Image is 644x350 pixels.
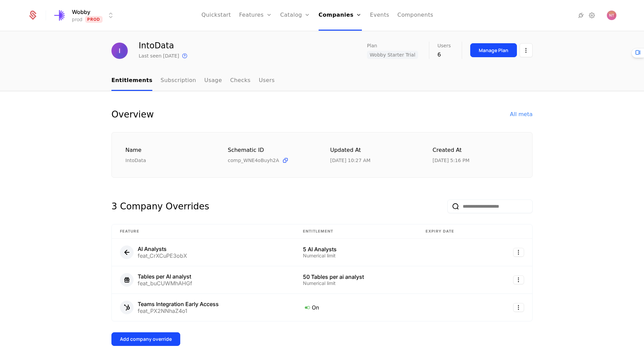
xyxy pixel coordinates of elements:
[111,200,209,213] div: 3 Company Overrides
[330,157,370,164] div: 8/14/25, 10:27 AM
[433,157,470,164] div: 6/12/25, 5:16 PM
[160,71,196,91] a: Subscription
[111,71,152,91] a: Entitlements
[367,51,418,59] span: Wobby Starter Trial
[125,157,212,164] div: IntoData
[138,253,187,258] div: feat_CrXCuPE3obX
[295,224,417,239] th: Entitlement
[138,274,192,279] div: Tables per AI analyst
[367,43,377,48] span: Plan
[112,224,295,239] th: Feature
[85,16,103,23] span: Prod
[72,8,90,16] span: Wobby
[111,71,533,91] nav: Main
[470,43,517,57] button: Manage Plan
[303,281,409,286] div: Numerical limit
[303,246,409,252] div: 5 AI Analysts
[228,146,314,154] div: Schematic ID
[228,157,279,164] span: comp_WNE4oBuyh2A
[54,8,115,23] button: Select environment
[513,275,524,284] button: Select action
[513,248,524,257] button: Select action
[438,51,451,59] div: 6
[138,301,219,307] div: Teams Integration Early Access
[111,71,275,91] ul: Choose Sub Page
[111,332,180,346] button: Add company override
[303,274,409,280] div: 50 Tables per ai analyst
[138,308,219,314] div: feat_PX2NNhaZ4o1
[520,43,533,57] button: Select action
[139,52,179,59] div: Last seen [DATE]
[513,303,524,312] button: Select action
[139,42,189,50] div: IntoData
[52,7,68,23] img: Wobby
[111,43,128,59] img: IntoData
[303,303,409,312] div: On
[588,11,596,19] a: Settings
[138,246,187,252] div: AI Analysts
[510,110,533,118] div: All meta
[433,146,519,155] div: Created at
[138,281,192,286] div: feat_buCUWMhAHGf
[72,16,82,23] div: prod
[577,11,585,19] a: Integrations
[120,336,172,343] div: Add company override
[438,43,451,48] span: Users
[607,11,616,20] img: Nathan Tetroashvili
[330,146,416,155] div: Updated at
[417,224,489,239] th: Expiry date
[303,253,409,258] div: Numerical limit
[479,47,508,54] div: Manage Plan
[230,71,250,91] a: Checks
[259,71,275,91] a: Users
[125,146,212,155] div: Name
[607,11,616,20] button: Open user button
[204,71,222,91] a: Usage
[111,108,154,121] div: Overview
